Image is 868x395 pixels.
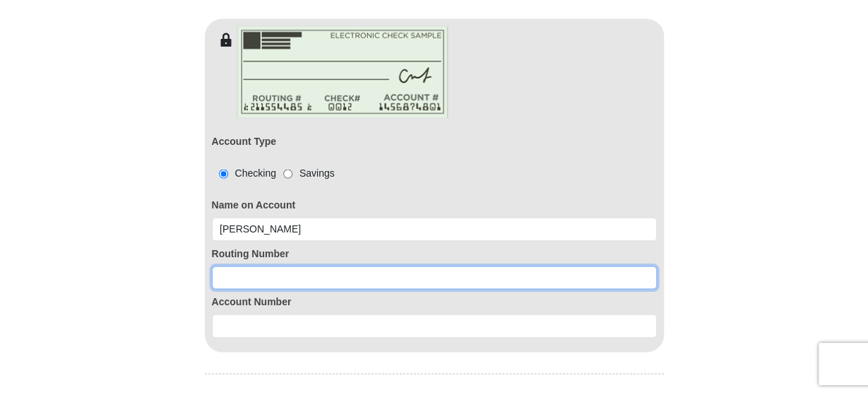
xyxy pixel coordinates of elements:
label: Account Type [212,134,277,148]
label: Account Number [212,294,657,309]
label: Name on Account [212,197,657,212]
img: check-en.png [237,25,448,118]
div: Checking Savings [212,165,335,180]
label: Routing Number [212,246,657,261]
